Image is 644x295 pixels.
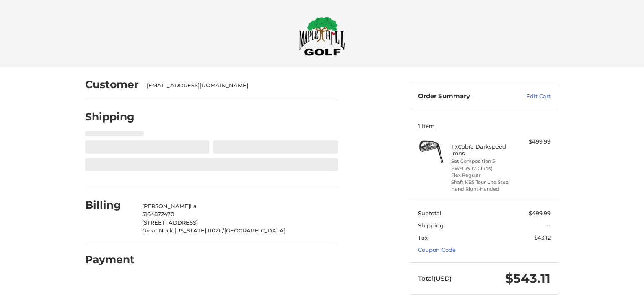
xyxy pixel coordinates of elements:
[546,222,551,229] span: --
[85,198,134,211] h2: Billing
[208,227,224,234] span: 11021 /
[85,253,135,266] h2: Payment
[451,143,515,157] h4: 1 x Cobra Darkspeed Irons
[418,123,551,129] h3: 1 Item
[190,203,197,209] span: La
[418,92,508,101] h3: Order Summary
[451,172,515,179] li: Flex Regular
[142,227,174,234] span: Great Neck,
[142,211,174,217] span: 5164872470
[142,219,198,226] span: [STREET_ADDRESS]
[529,210,551,217] span: $499.99
[418,246,456,253] a: Coupon Code
[418,210,441,217] span: Subtotal
[517,138,551,146] div: $499.99
[174,227,208,234] span: [US_STATE],
[8,259,99,287] iframe: Gorgias live chat messenger
[147,81,330,90] div: [EMAIL_ADDRESS][DOMAIN_NAME]
[451,179,515,186] li: Shaft KBS Tour Lite Steel
[418,222,444,229] span: Shipping
[224,227,286,234] span: [GEOGRAPHIC_DATA]
[418,234,428,241] span: Tax
[451,158,515,172] li: Set Composition 5-PW+GW (7 Clubs)
[85,110,135,123] h2: Shipping
[142,203,190,209] span: [PERSON_NAME]
[299,16,345,56] img: Maple Hill Golf
[85,78,139,91] h2: Customer
[508,92,551,101] a: Edit Cart
[451,185,515,193] li: Hand Right-Handed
